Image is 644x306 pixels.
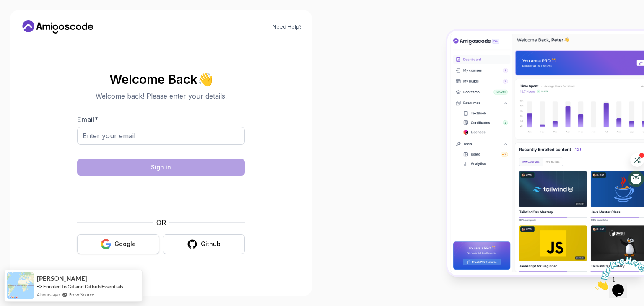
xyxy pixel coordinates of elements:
button: Sign in [77,159,245,176]
a: ProveSource [68,291,94,298]
div: Github [201,240,221,248]
span: 1 [3,3,7,10]
span: 👋 [196,69,216,88]
span: -> [37,283,42,290]
iframe: Widget containing checkbox for hCaptcha security challenge [98,181,224,213]
button: Google [77,234,159,254]
img: provesource social proof notification image [7,272,34,299]
div: Google [114,240,136,248]
img: Amigoscode Dashboard [447,31,644,275]
h2: Welcome Back [77,73,245,86]
button: Github [163,234,245,254]
a: Enroled to Git and Github Essentials [43,283,123,290]
label: Email * [77,115,98,124]
span: 4 hours ago [37,291,60,298]
p: Welcome back! Please enter your details. [77,91,245,101]
a: Need Help? [273,23,302,30]
input: Enter your email [77,127,245,145]
a: Home link [20,20,96,34]
iframe: chat widget [592,254,644,293]
div: Sign in [151,163,171,171]
span: [PERSON_NAME] [37,275,87,282]
p: OR [156,218,166,228]
img: Chat attention grabber [3,3,55,36]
